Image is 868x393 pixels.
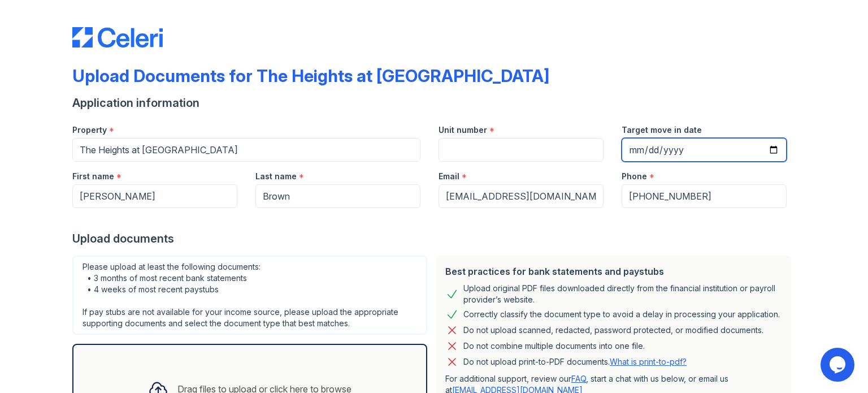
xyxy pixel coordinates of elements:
img: CE_Logo_Blue-a8612792a0a2168367f1c8372b55b34899dd931a85d93a1a3d3e32e68fde9ad4.png [72,27,163,47]
label: Target move in date [622,124,702,136]
div: Upload original PDF files downloaded directly from the financial institution or payroll provider’... [463,283,782,305]
p: Do not upload print-to-PDF documents. [463,356,687,368]
div: Please upload at least the following documents: • 3 months of most recent bank statements • 4 wee... [72,256,427,335]
div: Best practices for bank statements and paystubs [445,265,782,278]
label: Email [439,171,459,182]
label: First name [72,171,114,182]
div: Do not combine multiple documents into one file. [463,339,645,353]
div: Upload Documents for The Heights at [GEOGRAPHIC_DATA] [72,66,549,86]
div: Do not upload scanned, redacted, password protected, or modified documents. [463,323,763,337]
label: Unit number [439,124,487,136]
a: What is print-to-pdf? [610,357,687,366]
label: Last name [255,171,297,182]
iframe: chat widget [821,348,857,382]
label: Property [72,124,107,136]
div: Application information [72,95,796,111]
div: Upload documents [72,231,796,247]
label: Phone [622,171,647,182]
a: FAQ [571,374,586,383]
div: Correctly classify the document type to avoid a delay in processing your application. [463,308,780,321]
